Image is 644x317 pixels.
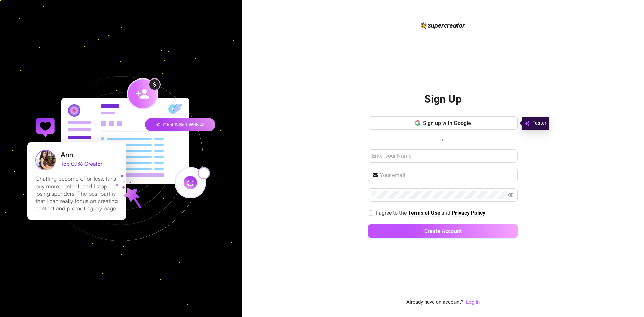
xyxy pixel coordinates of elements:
[406,298,463,306] span: Already have an account?
[466,299,480,305] a: Log In
[452,210,485,216] strong: Privacy Policy
[368,116,518,130] button: Sign up with Google
[5,43,237,275] img: signup-background-D0MIrEPF.svg
[532,119,546,127] span: Faster
[408,210,440,217] a: Terms of Use
[466,298,480,306] a: Log In
[424,228,462,234] span: Create Account
[524,119,530,127] img: svg%3e
[440,137,445,143] span: or
[452,210,485,217] a: Privacy Policy
[441,210,452,216] span: and
[508,192,514,198] span: eye-invisible
[424,92,462,106] h2: Sign Up
[421,22,465,29] img: logo-BBDzfeDw.svg
[408,210,440,216] strong: Terms of Use
[376,210,408,216] span: I agree to the
[368,149,518,163] input: Enter your Name
[423,120,471,126] span: Sign up with Google
[380,171,514,179] input: Your email
[368,224,518,238] button: Create Account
